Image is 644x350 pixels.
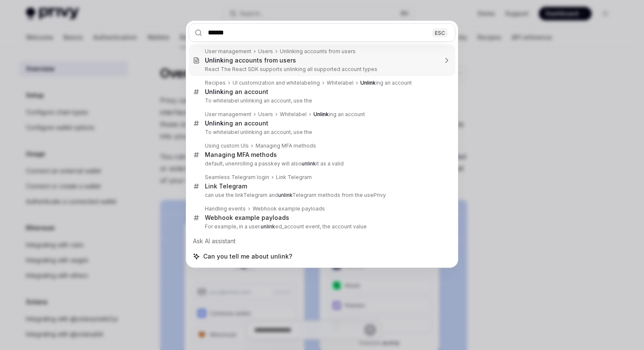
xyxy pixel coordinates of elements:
[258,111,273,118] div: Users
[276,174,312,181] div: Link Telegram
[205,214,289,222] div: Webhook example payloads
[205,120,268,127] div: ing an account
[205,151,277,159] div: Managing MFA methods
[205,223,437,230] p: For example, in a user. ed_account event, the account value
[205,129,437,136] p: To whitelabel unlinking an account, use the
[205,48,251,55] div: User management
[205,88,224,95] b: Unlink
[327,80,354,86] div: Whitelabel
[313,111,329,117] b: Unlink
[205,57,296,64] div: ing accounts from users
[313,111,365,118] div: ing an account
[258,48,273,55] div: Users
[205,57,224,64] b: Unlink
[280,48,356,55] div: Unlinking accounts from users
[253,205,325,212] div: Webhook example payloads
[205,120,224,127] b: Unlink
[205,174,269,181] div: Seamless Telegram login
[205,88,268,96] div: ing an account
[261,223,275,230] b: unlink
[205,160,437,167] p: default, unenrolling a passkey will also it as a valid
[278,192,292,198] b: unlink
[205,111,251,118] div: User management
[203,252,292,261] span: Can you tell me about unlink?
[205,182,247,190] div: Link Telegram
[233,80,320,86] div: UI customization and whitelabeling
[360,80,376,86] b: Unlink
[256,142,316,149] div: Managing MFA methods
[280,111,307,118] div: Whitelabel
[302,160,316,167] b: unlink
[205,66,437,73] p: React The React SDK supports unlinking all supported account types
[205,192,437,199] p: can use the linkTelegram and Telegram methods from the usePrivy
[432,28,448,37] div: ESC
[205,142,249,149] div: Using custom UIs
[205,205,246,212] div: Handling events
[360,80,412,86] div: ing an account
[205,97,437,104] p: To whitelabel unlinking an account, use the
[189,233,455,249] div: Ask AI assistant
[205,80,226,86] div: Recipes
